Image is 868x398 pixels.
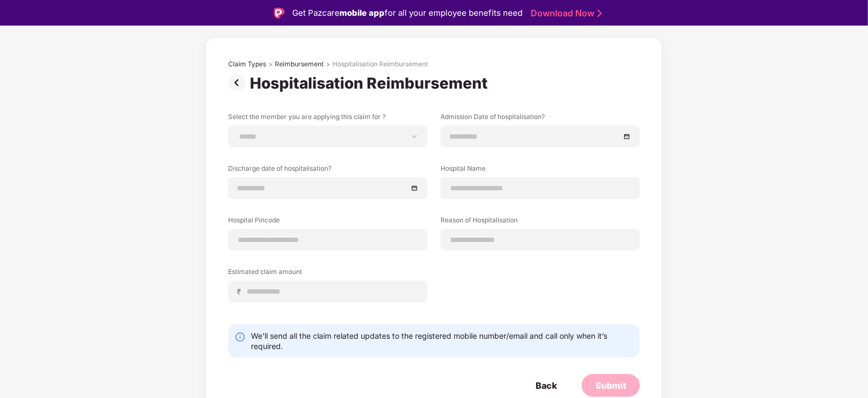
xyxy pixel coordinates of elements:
[275,60,324,69] div: Reimbursement
[339,8,385,18] strong: mobile app
[531,8,599,19] a: Download Now
[228,267,427,281] label: Estimated claim amount
[251,331,633,351] div: We’ll send all the claim related updates to the registered mobile number/email and call only when...
[597,8,602,19] img: Stroke
[441,112,640,126] label: Admission Date of hospitalisation?
[536,380,557,391] div: Back
[292,7,523,20] div: Get Pazcare for all your employee benefits need
[326,60,330,69] div: >
[441,164,640,177] label: Hospital Name
[228,74,250,91] img: svg+xml;base64,PHN2ZyBpZD0iUHJldi0zMngzMiIgeG1sbnM9Imh0dHA6Ly93d3cudzMub3JnLzIwMDAvc3ZnIiB3aWR0aD...
[237,287,246,297] span: ₹
[268,60,273,69] div: >
[235,332,246,343] img: svg+xml;base64,PHN2ZyBpZD0iSW5mby0yMHgyMCIgeG1sbnM9Imh0dHA6Ly93d3cudzMub3JnLzIwMDAvc3ZnIiB3aWR0aD...
[250,74,492,92] div: Hospitalisation Reimbursement
[228,112,427,126] label: Select the member you are applying this claim for ?
[332,60,428,69] div: Hospitalisation Reimbursement
[441,215,640,229] label: Reason of Hospitalisation
[228,215,427,229] label: Hospital Pincode
[228,60,266,69] div: Claim Types
[228,164,427,177] label: Discharge date of hospitalisation?
[274,8,285,18] img: Logo
[595,380,626,391] div: Submit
